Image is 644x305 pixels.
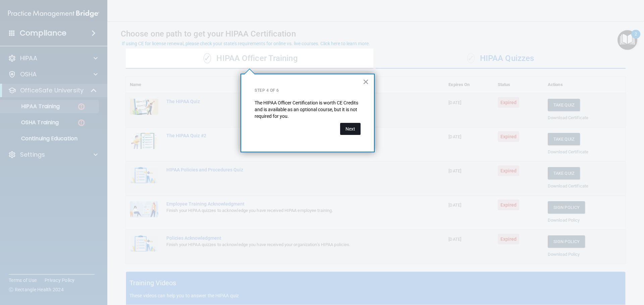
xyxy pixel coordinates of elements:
[340,123,361,135] button: Next
[255,88,361,93] p: Step 4 of 6
[363,76,369,87] button: Close
[204,53,211,63] span: ✓
[126,49,376,69] div: HIPAA Officer Training
[255,100,361,120] p: The HIPAA Officer Certification is worth CE Credits and is available as an optional course, but i...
